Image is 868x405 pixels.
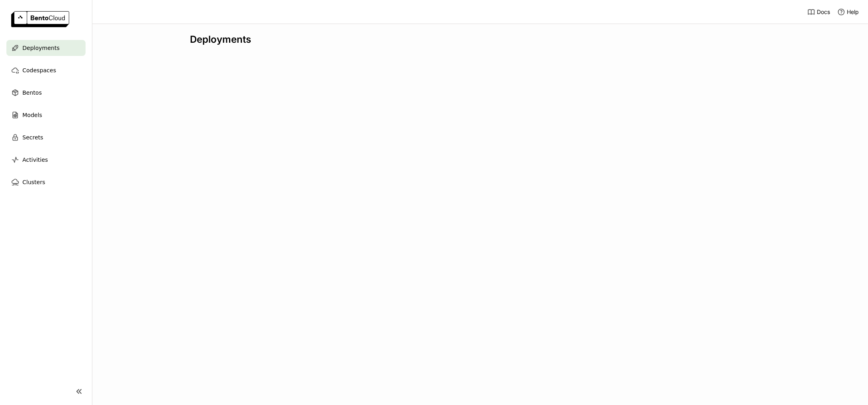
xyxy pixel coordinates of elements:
[22,133,43,142] span: Secrets
[6,129,86,145] a: Secrets
[22,155,48,165] span: Activities
[11,11,69,27] img: logo
[6,85,86,101] a: Bentos
[22,88,42,97] span: Bentos
[22,110,42,120] span: Models
[22,177,45,187] span: Clusters
[22,66,56,75] span: Codespaces
[190,34,770,46] div: Deployments
[6,174,86,190] a: Clusters
[6,152,86,168] a: Activities
[807,8,830,16] a: Docs
[837,8,859,16] div: Help
[6,107,86,123] a: Models
[22,43,60,53] span: Deployments
[817,8,830,16] span: Docs
[847,8,859,16] span: Help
